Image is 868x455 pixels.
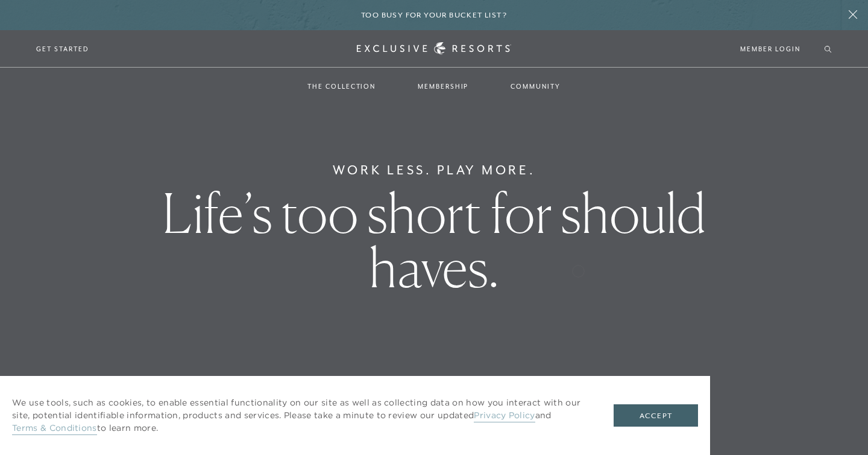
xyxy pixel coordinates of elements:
[406,69,480,104] a: Membership
[295,69,388,104] a: The Collection
[152,186,717,294] h1: Life’s too short for should haves.
[740,43,800,54] a: Member Login
[614,404,698,427] button: Accept
[36,43,89,54] a: Get Started
[474,410,535,422] a: Privacy Policy
[498,69,572,104] a: Community
[12,396,590,434] p: We use tools, such as cookies, to enable essential functionality on our site as well as collectin...
[361,10,507,21] h6: Too busy for your bucket list?
[333,161,536,180] h6: Work Less. Play More.
[12,422,97,435] a: Terms & Conditions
